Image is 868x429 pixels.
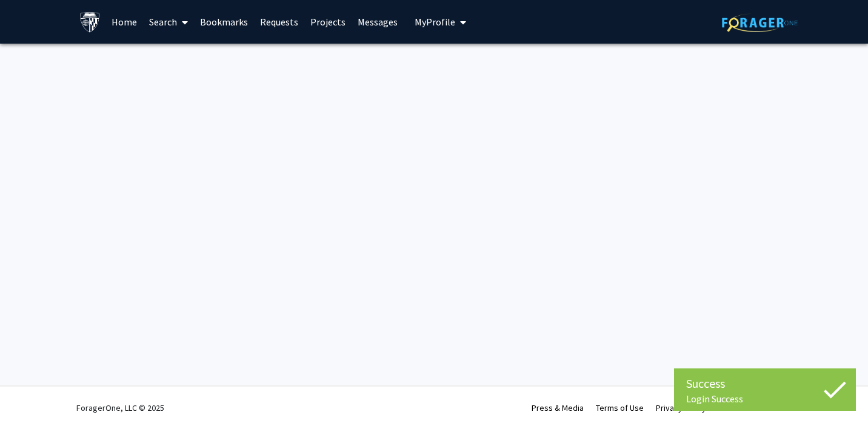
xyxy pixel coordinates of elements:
[686,374,844,393] div: Success
[415,16,455,28] span: My Profile
[105,1,143,43] a: Home
[76,387,164,429] div: ForagerOne, LLC © 2025
[722,13,798,32] img: ForagerOne Logo
[656,402,706,413] a: Privacy Policy
[79,12,101,33] img: Johns Hopkins University Logo
[143,1,194,43] a: Search
[352,1,404,43] a: Messages
[304,1,352,43] a: Projects
[532,402,584,413] a: Press & Media
[596,402,644,413] a: Terms of Use
[194,1,254,43] a: Bookmarks
[686,393,844,405] div: Login Success
[254,1,304,43] a: Requests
